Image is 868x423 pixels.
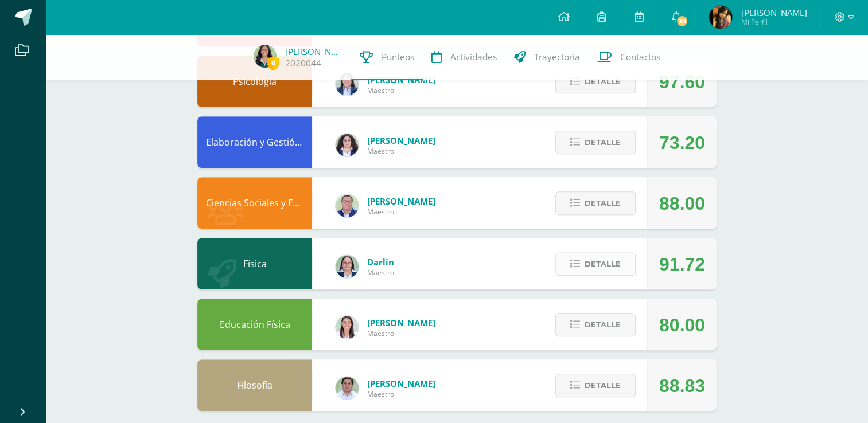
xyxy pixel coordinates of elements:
[336,194,359,217] img: c1c1b07ef08c5b34f56a5eb7b3c08b85.png
[450,51,497,63] span: Actividades
[585,253,621,275] span: Detalle
[254,45,277,68] img: a01f4c67880a69ff8ac373e37573f08f.png
[659,238,705,290] div: 91.72
[555,70,636,93] button: Detalle
[367,268,394,277] span: Maestro
[741,17,807,27] span: Mi Perfil
[555,252,636,276] button: Detalle
[555,131,636,154] button: Detalle
[585,132,621,153] span: Detalle
[197,299,312,350] div: Educación Física
[197,56,312,107] div: Psicología
[367,256,394,268] span: Darlin
[285,57,321,69] a: 2020044
[659,299,705,351] div: 80.00
[336,316,359,339] img: 68dbb99899dc55733cac1a14d9d2f825.png
[267,56,279,70] span: 0
[709,6,732,29] img: 247917de25ca421199a556a291ddd3f6.png
[505,34,589,80] a: Trayectoria
[585,193,621,214] span: Detalle
[659,117,705,169] div: 73.20
[555,313,636,336] button: Detalle
[285,46,342,57] a: [PERSON_NAME]
[367,195,435,207] span: [PERSON_NAME]
[336,377,359,399] img: f767cae2d037801592f2ba1a5db71a2a.png
[659,178,705,229] div: 88.00
[741,7,807,18] span: [PERSON_NAME]
[197,177,312,229] div: Ciencias Sociales y Formación Ciudadana 4
[676,15,688,28] span: 30
[367,378,435,389] span: [PERSON_NAME]
[534,51,580,63] span: Trayectoria
[555,191,636,215] button: Detalle
[351,34,423,80] a: Punteos
[336,134,359,156] img: ba02aa29de7e60e5f6614f4096ff8928.png
[659,360,705,412] div: 88.83
[555,374,636,397] button: Detalle
[585,71,621,92] span: Detalle
[197,359,312,411] div: Filosofía
[336,255,359,278] img: 571966f00f586896050bf2f129d9ef0a.png
[367,317,435,328] span: [PERSON_NAME]
[367,328,435,338] span: Maestro
[620,51,660,63] span: Contactos
[336,73,359,96] img: 101204560ce1c1800cde82bcd5e5712f.png
[367,207,435,217] span: Maestro
[367,389,435,399] span: Maestro
[585,375,621,396] span: Detalle
[197,238,312,289] div: Física
[585,314,621,335] span: Detalle
[423,34,505,80] a: Actividades
[367,135,435,146] span: [PERSON_NAME]
[367,85,435,95] span: Maestro
[659,56,705,108] div: 97.60
[367,146,435,156] span: Maestro
[197,116,312,168] div: Elaboración y Gestión de Proyectos
[589,34,669,80] a: Contactos
[382,51,414,63] span: Punteos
